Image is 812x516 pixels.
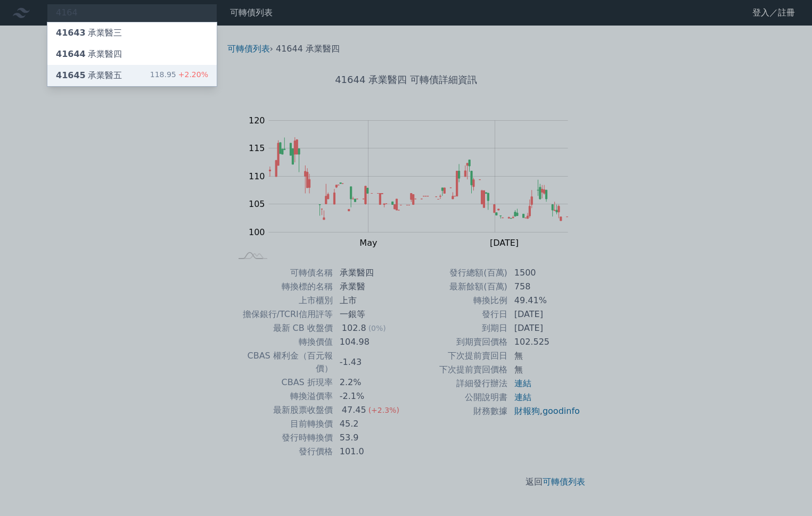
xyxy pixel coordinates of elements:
[56,28,86,38] span: 41643
[56,69,122,82] div: 承業醫五
[759,465,812,516] iframe: Chat Widget
[56,70,86,80] span: 41645
[56,48,122,61] div: 承業醫四
[47,44,217,65] a: 41644承業醫四
[56,27,122,39] div: 承業醫三
[150,69,208,82] div: 118.95
[176,70,208,79] span: +2.20%
[56,49,86,59] span: 41644
[759,465,812,516] div: 聊天小工具
[47,22,217,44] a: 41643承業醫三
[47,65,217,86] a: 41645承業醫五 118.95+2.20%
